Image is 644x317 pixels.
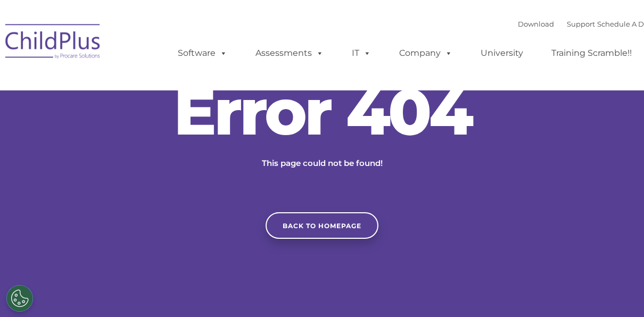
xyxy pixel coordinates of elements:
p: This page could not be found! [210,157,434,170]
a: Software [167,43,238,64]
a: Support [567,20,595,28]
a: Training Scramble!! [541,43,642,64]
a: Company [389,43,463,64]
button: Cookies Settings [6,285,33,312]
a: Download [518,20,554,28]
a: University [470,43,534,64]
h2: Error 404 [162,80,482,144]
a: IT [341,43,382,64]
a: Assessments [245,43,334,64]
a: Back to homepage [266,212,378,239]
